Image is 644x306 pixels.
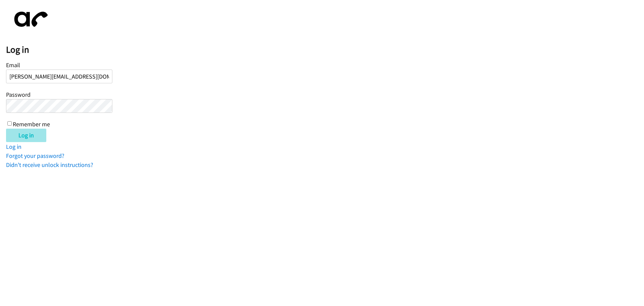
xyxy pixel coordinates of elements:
a: Forgot your password? [6,152,64,160]
label: Remember me [13,120,50,128]
label: Email [6,61,20,69]
input: Log in [6,129,46,142]
a: Didn't receive unlock instructions? [6,161,93,169]
h2: Log in [6,44,644,55]
img: aphone-8a226864a2ddd6a5e75d1ebefc011f4aa8f32683c2d82f3fb0802fe031f96514.svg [6,6,53,33]
label: Password [6,91,31,98]
a: Log in [6,143,21,150]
